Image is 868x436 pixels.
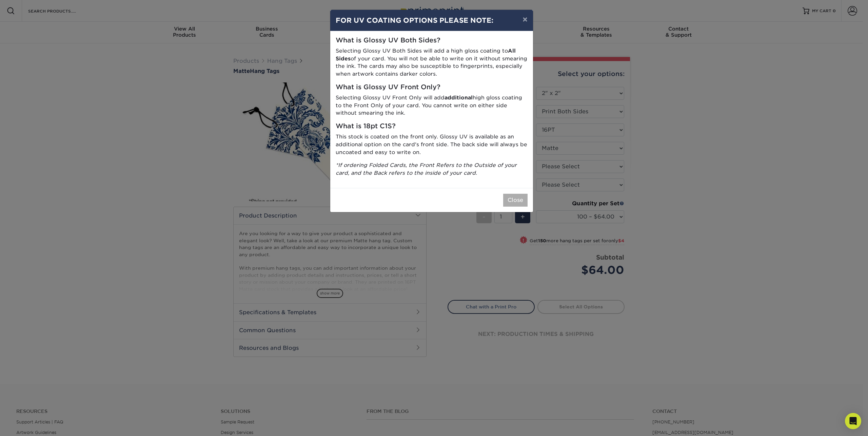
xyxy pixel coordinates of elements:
[336,37,528,44] h5: What is Glossy UV Both Sides?
[336,48,516,62] strong: All Sides
[845,413,861,429] div: Open Intercom Messenger
[336,83,528,91] h5: What is Glossy UV Front Only?
[503,194,528,207] button: Close
[336,94,528,117] p: Selecting Glossy UV Front Only will add high gloss coating to the Front Only of your card. You ca...
[517,10,533,29] button: ×
[336,133,528,156] p: This stock is coated on the front only. Glossy UV is available as an additional option on the car...
[336,15,528,25] h4: FOR UV COATING OPTIONS PLEASE NOTE:
[336,162,517,176] i: *If ordering Folded Cards, the Front Refers to the Outside of your card, and the Back refers to t...
[445,94,473,101] strong: additional
[336,122,528,130] h5: What is 18pt C1S?
[336,47,528,78] p: Selecting Glossy UV Both Sides will add a high gloss coating to of your card. You will not be abl...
